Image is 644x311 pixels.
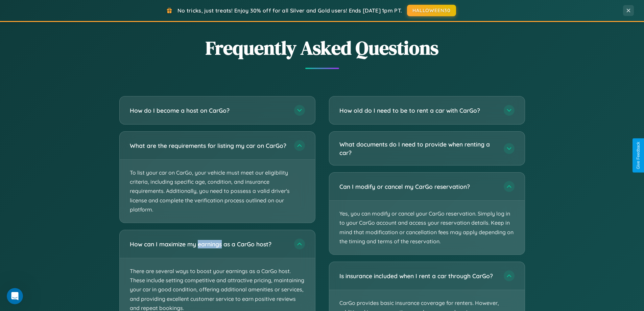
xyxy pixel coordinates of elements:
div: Give Feedback [636,142,641,169]
p: To list your car on CarGo, your vehicle must meet our eligibility criteria, including specific ag... [120,160,315,223]
h3: Is insurance included when I rent a car through CarGo? [339,272,497,280]
p: Yes, you can modify or cancel your CarGo reservation. Simply log in to your CarGo account and acc... [329,201,525,254]
h2: Frequently Asked Questions [119,35,525,61]
h3: Can I modify or cancel my CarGo reservation? [339,182,497,191]
h3: How do I become a host on CarGo? [130,106,287,115]
h3: How can I maximize my earnings as a CarGo host? [130,240,287,248]
h3: What are the requirements for listing my car on CarGo? [130,141,287,150]
iframe: Intercom live chat [7,288,23,304]
h3: How old do I need to be to rent a car with CarGo? [339,106,497,115]
span: No tricks, just treats! Enjoy 30% off for all Silver and Gold users! Ends [DATE] 1pm PT. [177,7,402,14]
h3: What documents do I need to provide when renting a car? [339,140,497,157]
button: HALLOWEEN30 [407,5,456,16]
